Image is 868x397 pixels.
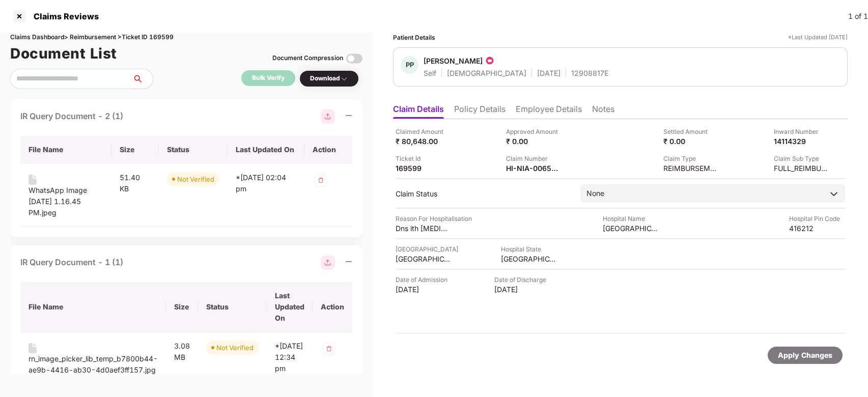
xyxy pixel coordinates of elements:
div: 3.08 MB [174,341,190,363]
div: Claim Number [506,154,562,163]
div: Download [310,74,348,83]
th: Action [304,136,352,164]
div: REIMBURSEMENT [663,163,719,173]
div: Ticket Id [396,154,452,163]
div: 1 of 1 [848,11,868,22]
div: [DATE] [396,285,452,294]
div: Hospital Pin Code [789,214,845,223]
div: 12908817E [571,68,608,78]
div: Not Verified [177,174,214,184]
div: Patient Details [393,33,435,42]
div: FULL_REIMBURSEMENT [774,163,830,173]
th: Size [166,282,198,332]
div: 14114329 [774,136,830,146]
div: *[DATE] 02:04 pm [236,172,296,194]
div: Inward Number [774,127,830,136]
div: Bulk Verify [252,73,285,83]
div: IR Query Document - 1 (1) [20,256,123,269]
div: Date of Discharge [494,275,550,285]
h1: Document List [10,42,117,65]
div: Document Compression [272,53,343,63]
th: Size [111,136,159,164]
div: Reason For Hospitalisation [396,214,472,223]
div: *[DATE] 12:34 pm [275,341,304,374]
li: Policy Details [454,104,506,119]
div: Approved Amount [506,127,562,136]
li: Claim Details [393,104,444,119]
div: Dns ith [MEDICAL_DATA] [396,223,452,233]
div: [DEMOGRAPHIC_DATA] [447,68,526,78]
span: minus [345,112,352,119]
div: Settled Amount [663,127,719,136]
img: downArrowIcon [829,189,839,199]
div: rn_image_picker_lib_temp_b7800b44-ae9b-4416-ab30-4d0aef3ff157.jpg [29,353,158,376]
th: Action [313,282,352,332]
div: 416212 [789,223,845,233]
div: IR Query Document - 2 (1) [20,110,123,123]
div: [GEOGRAPHIC_DATA] [501,254,557,264]
img: svg+xml;base64,PHN2ZyB4bWxucz0iaHR0cDovL3d3dy53My5vcmcvMjAwMC9zdmciIHdpZHRoPSIzMiIgaGVpZ2h0PSIzMi... [313,172,329,188]
div: [DATE] [494,285,550,294]
th: File Name [20,282,166,332]
div: Claim Type [663,154,719,163]
span: search [132,75,153,83]
div: [GEOGRAPHIC_DATA] [396,254,452,264]
div: *Last Updated [DATE] [788,33,848,42]
div: Self [424,68,436,78]
th: Last Updated On [267,282,313,332]
div: 51.40 KB [120,172,151,194]
div: ₹ 0.00 [506,136,562,146]
div: Apply Changes [778,350,832,361]
div: PP [401,56,418,74]
div: None [586,188,604,199]
div: Date of Admission [396,275,452,285]
img: svg+xml;base64,PHN2ZyB4bWxucz0iaHR0cDovL3d3dy53My5vcmcvMjAwMC9zdmciIHdpZHRoPSIzMiIgaGVpZ2h0PSIzMi... [321,341,337,357]
img: svg+xml;base64,PHN2ZyBpZD0iRHJvcGRvd24tMzJ4MzIiIHhtbG5zPSJodHRwOi8vd3d3LnczLm9yZy8yMDAwL3N2ZyIgd2... [340,75,348,83]
div: WhatsApp Image [DATE] 1.16.45 PM.jpeg [29,185,103,218]
span: minus [345,258,352,265]
img: svg+xml;base64,PHN2ZyBpZD0iR3JvdXBfMjg4MTMiIGRhdGEtbmFtZT0iR3JvdXAgMjg4MTMiIHhtbG5zPSJodHRwOi8vd3... [321,256,335,270]
div: [GEOGRAPHIC_DATA] [396,244,458,254]
th: Status [198,282,267,332]
li: Notes [592,104,614,119]
img: icon [485,55,495,66]
img: svg+xml;base64,PHN2ZyBpZD0iR3JvdXBfMjg4MTMiIGRhdGEtbmFtZT0iR3JvdXAgMjg4MTMiIHhtbG5zPSJodHRwOi8vd3... [321,109,335,124]
div: [GEOGRAPHIC_DATA] [603,223,659,233]
img: svg+xml;base64,PHN2ZyB4bWxucz0iaHR0cDovL3d3dy53My5vcmcvMjAwMC9zdmciIHdpZHRoPSIxNiIgaGVpZ2h0PSIyMC... [29,343,37,353]
div: 169599 [396,163,452,173]
div: ₹ 0.00 [663,136,719,146]
th: Last Updated On [228,136,304,164]
img: svg+xml;base64,PHN2ZyBpZD0iVG9nZ2xlLTMyeDMyIiB4bWxucz0iaHR0cDovL3d3dy53My5vcmcvMjAwMC9zdmciIHdpZH... [346,50,362,67]
div: Hospital State [501,244,557,254]
button: search [132,69,153,89]
div: Not Verified [216,343,254,353]
li: Employee Details [516,104,582,119]
div: Claim Sub Type [774,154,830,163]
div: HI-NIA-006587106(0) [506,163,562,173]
th: File Name [20,136,111,164]
div: Hospital Name [603,214,659,223]
div: Claimed Amount [396,127,452,136]
div: ₹ 80,648.00 [396,136,452,146]
div: Claim Status [396,189,570,198]
img: svg+xml;base64,PHN2ZyB4bWxucz0iaHR0cDovL3d3dy53My5vcmcvMjAwMC9zdmciIHdpZHRoPSIxNiIgaGVpZ2h0PSIyMC... [29,175,37,185]
div: [PERSON_NAME] [424,56,483,66]
th: Status [159,136,228,164]
div: Claims Reviews [27,11,99,21]
div: Claims Dashboard > Reimbursement > Ticket ID 169599 [10,33,362,42]
div: [DATE] [537,68,561,78]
